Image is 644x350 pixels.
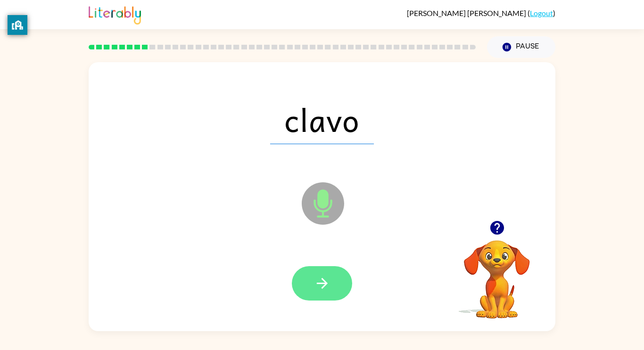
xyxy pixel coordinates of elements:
[270,95,374,144] span: clavo
[487,36,555,58] button: Pause
[407,8,555,17] div: ( )
[530,8,553,17] a: Logout
[407,8,528,17] span: [PERSON_NAME] [PERSON_NAME]
[450,226,544,320] video: Your browser must support playing .mp4 files to use Literably. Please try using another browser.
[89,4,141,24] img: Literably
[8,15,27,35] button: privacy banner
